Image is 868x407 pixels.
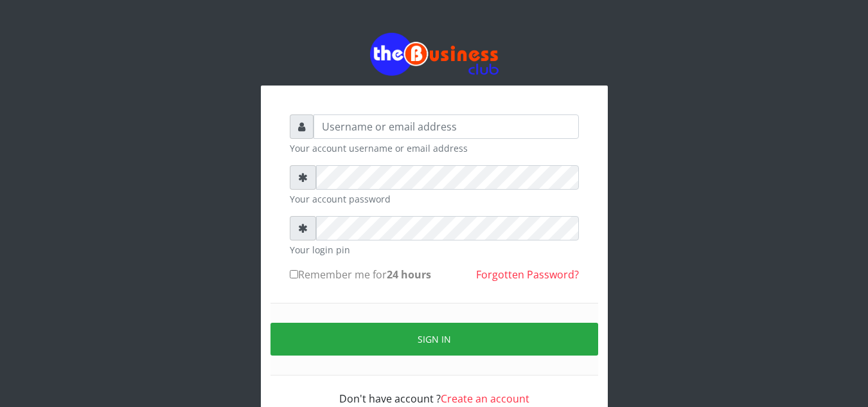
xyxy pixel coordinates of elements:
button: Sign in [270,323,598,356]
a: Forgotten Password? [476,267,579,282]
label: Remember me for [290,267,431,282]
small: Your account username or email address [290,141,579,155]
a: Create an account [441,392,529,406]
div: Don't have account ? [290,375,579,406]
small: Your login pin [290,243,579,257]
small: Your account password [290,192,579,206]
input: Remember me for24 hours [290,270,298,278]
b: 24 hours [387,267,431,282]
input: Username or email address [314,114,579,139]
